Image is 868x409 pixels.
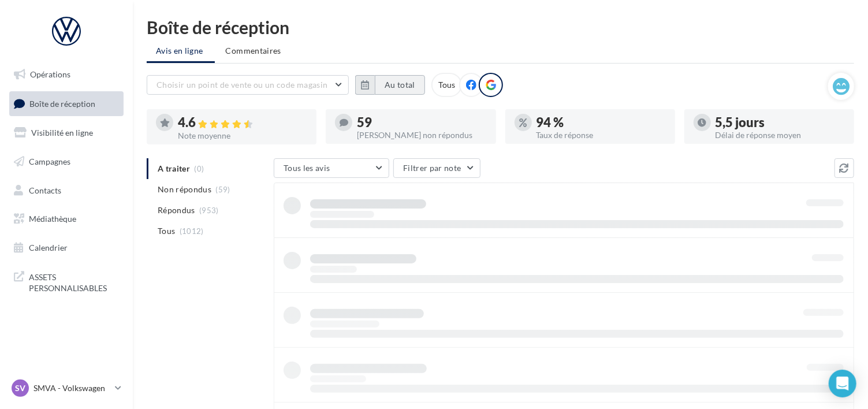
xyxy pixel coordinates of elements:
[7,150,126,174] a: Campagnes
[9,377,124,399] a: SV SMVA - Volkswagen
[829,370,856,397] div: Open Intercom Messenger
[157,80,327,90] span: Choisir un point de vente ou un code magasin
[7,62,126,87] a: Opérations
[29,269,119,294] span: ASSETS PERSONNALISABLES
[375,75,425,95] button: Au total
[716,131,845,139] div: Délai de réponse moyen
[7,265,126,299] a: ASSETS PERSONNALISABLES
[158,225,175,237] span: Tous
[180,226,204,236] span: (1012)
[158,204,195,216] span: Répondus
[7,91,126,116] a: Boîte de réception
[355,75,425,95] button: Au total
[147,75,349,95] button: Choisir un point de vente ou un code magasin
[29,157,70,166] span: Campagnes
[716,116,845,129] div: 5,5 jours
[30,69,70,79] span: Opérations
[158,184,211,195] span: Non répondus
[29,243,68,252] span: Calendrier
[7,236,126,260] a: Calendrier
[226,45,281,57] span: Commentaires
[178,116,307,129] div: 4.6
[7,207,126,231] a: Médiathèque
[31,128,93,137] span: Visibilité en ligne
[216,185,230,194] span: (59)
[147,18,854,36] div: Boîte de réception
[15,382,25,394] span: SV
[178,132,307,140] div: Note moyenne
[357,131,486,139] div: [PERSON_NAME] non répondus
[33,382,110,394] p: SMVA - Volkswagen
[29,98,95,108] span: Boîte de réception
[537,116,666,129] div: 94 %
[7,179,126,203] a: Contacts
[29,214,76,224] span: Médiathèque
[431,73,462,97] div: Tous
[7,121,126,145] a: Visibilité en ligne
[357,116,486,129] div: 59
[537,131,666,139] div: Taux de réponse
[29,185,61,195] span: Contacts
[199,206,219,215] span: (953)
